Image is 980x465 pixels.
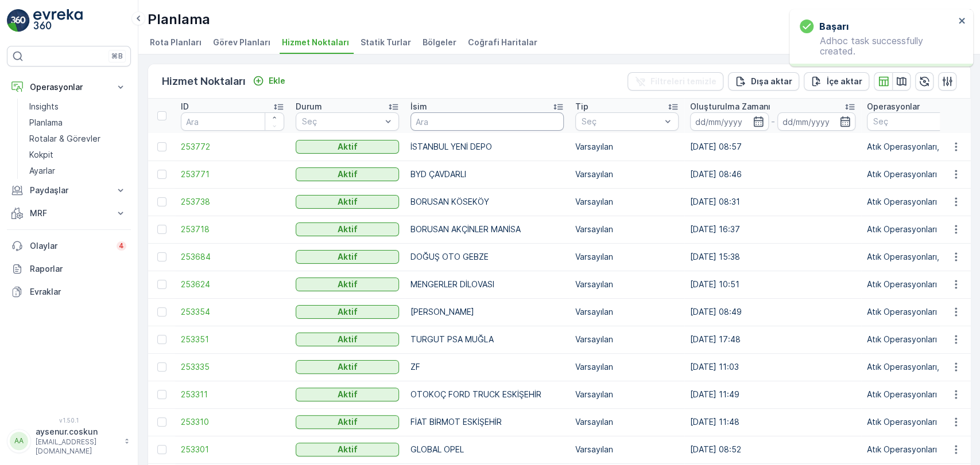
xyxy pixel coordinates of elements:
p: GLOBAL OPEL [410,444,564,455]
button: close [958,16,966,27]
a: 253335 [181,361,284,373]
p: Adhoc task successfully created. [800,36,955,56]
p: BYD ÇAVDARLI [410,169,564,180]
h3: başarı [819,19,849,33]
div: Toggle Row Selected [157,445,166,454]
a: 253301 [181,444,284,455]
p: Ayarlar [29,165,55,177]
p: aysenur.coskun [36,426,118,437]
p: Aktif [338,196,358,208]
p: Varsayılan [575,389,679,400]
td: [DATE] 16:37 [684,216,861,243]
p: ZF [410,361,564,373]
a: 253311 [181,389,284,400]
p: Varsayılan [575,279,679,290]
p: Varsayılan [575,444,679,455]
p: [PERSON_NAME] [410,306,564,318]
p: MENGERLER DİLOVASI [410,279,564,290]
div: Toggle Row Selected [157,142,166,151]
p: Operasyonlar [867,101,920,112]
td: [DATE] 08:46 [684,161,861,188]
p: Durum [296,101,322,112]
input: Ara [410,112,564,131]
p: Rotalar & Görevler [29,133,100,144]
button: Aktif [296,195,399,209]
p: Planlama [148,10,210,29]
p: Varsayılan [575,361,679,373]
p: Dışa aktar [751,76,792,87]
a: Olaylar4 [7,235,131,257]
p: DOĞUŞ OTO GEBZE [410,251,564,263]
div: Toggle Row Selected [157,417,166,427]
p: ⌘B [111,52,123,61]
p: Varsayılan [575,416,679,428]
button: Filtreleri temizle [627,72,723,91]
a: 253351 [181,334,284,345]
p: Aktif [338,306,358,318]
span: 253684 [181,251,284,263]
button: Paydaşlar [7,179,131,202]
div: Toggle Row Selected [157,225,166,234]
p: Aktif [338,251,358,263]
p: MRF [30,208,108,219]
td: [DATE] 08:57 [684,133,861,161]
p: Varsayılan [575,334,679,345]
td: [DATE] 08:49 [684,298,861,326]
p: Varsayılan [575,306,679,318]
button: Aktif [296,360,399,374]
p: Varsayılan [575,224,679,235]
a: Evraklar [7,280,131,303]
input: dd/mm/yyyy [690,112,769,131]
button: Aktif [296,305,399,319]
div: Toggle Row Selected [157,280,166,289]
a: Insights [25,99,131,115]
td: [DATE] 08:52 [684,436,861,463]
button: Aktif [296,415,399,429]
p: Tip [575,101,588,112]
span: Statik Turlar [361,37,411,48]
a: Raporlar [7,257,131,280]
p: İSTANBUL YENİ DEPO [410,141,564,153]
button: Aktif [296,333,399,346]
td: [DATE] 15:38 [684,243,861,271]
span: Hizmet Noktaları [282,37,349,48]
p: Aktif [338,141,358,153]
p: İsim [410,101,427,112]
p: BORUSAN KÖSEKÖY [410,196,564,208]
p: Insights [29,101,59,112]
p: Aktif [338,361,358,373]
p: Seç [582,116,661,127]
button: Aktif [296,278,399,291]
p: Aktif [338,334,358,345]
div: Toggle Row Selected [157,307,166,316]
a: 253354 [181,306,284,318]
button: Aktif [296,443,399,456]
button: Aktif [296,222,399,236]
td: [DATE] 10:51 [684,271,861,298]
p: Hizmet Noktaları [162,73,246,89]
button: AAaysenur.coskun[EMAIL_ADDRESS][DOMAIN_NAME] [7,426,131,456]
p: Oluşturulma Zamanı [690,101,770,112]
a: 253772 [181,141,284,153]
span: v 1.50.1 [7,417,131,424]
button: Operasyonlar [7,76,131,99]
div: Toggle Row Selected [157,335,166,344]
img: logo_light-DOdMpM7g.png [33,9,83,32]
p: Raporlar [30,263,126,275]
span: 253624 [181,279,284,290]
p: FİAT BİRMOT ESKİŞEHİR [410,416,564,428]
button: MRF [7,202,131,225]
p: ID [181,101,189,112]
p: Aktif [338,444,358,455]
p: Paydaşlar [30,185,108,196]
p: Aktif [338,279,358,290]
a: Rotalar & Görevler [25,131,131,147]
div: Toggle Row Selected [157,170,166,179]
a: 253771 [181,169,284,180]
img: logo [7,9,30,32]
